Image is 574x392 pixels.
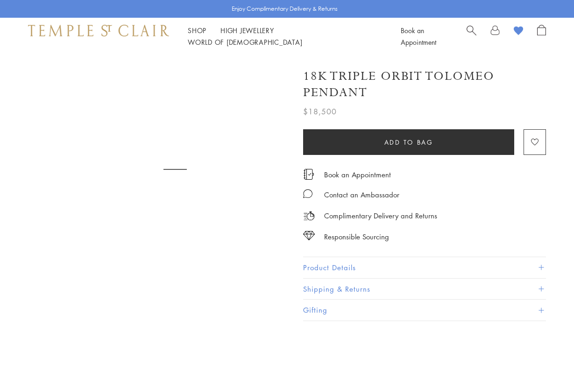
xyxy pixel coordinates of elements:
img: icon_sourcing.svg [303,231,315,240]
a: Book an Appointment [401,26,436,47]
button: Add to bag [303,129,514,155]
button: Shipping & Returns [303,279,546,300]
img: Temple St. Clair [28,25,169,36]
a: Open Shopping Bag [537,25,546,48]
button: Gifting [303,300,546,321]
div: Contact an Ambassador [324,189,399,201]
nav: Main navigation [188,25,380,48]
p: Complimentary Delivery and Returns [324,210,437,222]
a: High JewelleryHigh Jewellery [220,26,274,35]
img: icon_appointment.svg [303,169,314,180]
a: ShopShop [188,26,206,35]
h1: 18K Triple Orbit Tolomeo Pendant [303,68,546,101]
img: icon_delivery.svg [303,210,315,222]
a: Search [467,25,476,48]
a: Book an Appointment [324,169,391,180]
span: $18,500 [303,105,337,118]
a: View Wishlist [514,25,523,39]
button: Product Details [303,257,546,278]
a: World of [DEMOGRAPHIC_DATA]World of [DEMOGRAPHIC_DATA] [188,37,302,47]
p: Enjoy Complimentary Delivery & Returns [232,4,338,14]
span: Add to bag [384,137,433,147]
div: Responsible Sourcing [324,231,389,243]
img: MessageIcon-01_2.svg [303,189,312,198]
